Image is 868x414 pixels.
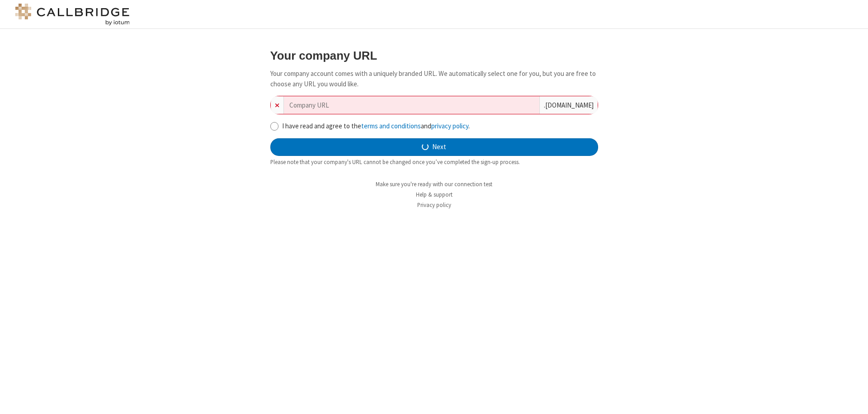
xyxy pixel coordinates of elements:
input: Company URL [284,96,539,114]
a: Privacy policy [417,201,451,209]
img: logo@2x.png [14,4,131,25]
span: Next [432,142,446,152]
button: Next [270,138,598,156]
a: Make sure you're ready with our connection test [376,180,492,188]
a: Help & support [416,191,453,198]
a: terms and conditions [361,122,421,130]
p: Your company account comes with a uniquely branded URL. We automatically select one for you, but ... [270,69,598,89]
a: privacy policy [431,122,468,130]
div: . [DOMAIN_NAME] [539,96,598,114]
div: Please note that your company's URL cannot be changed once you’ve completed the sign-up process. [270,158,598,166]
h3: Your company URL [270,49,598,62]
label: I have read and agree to the and . [282,121,598,132]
